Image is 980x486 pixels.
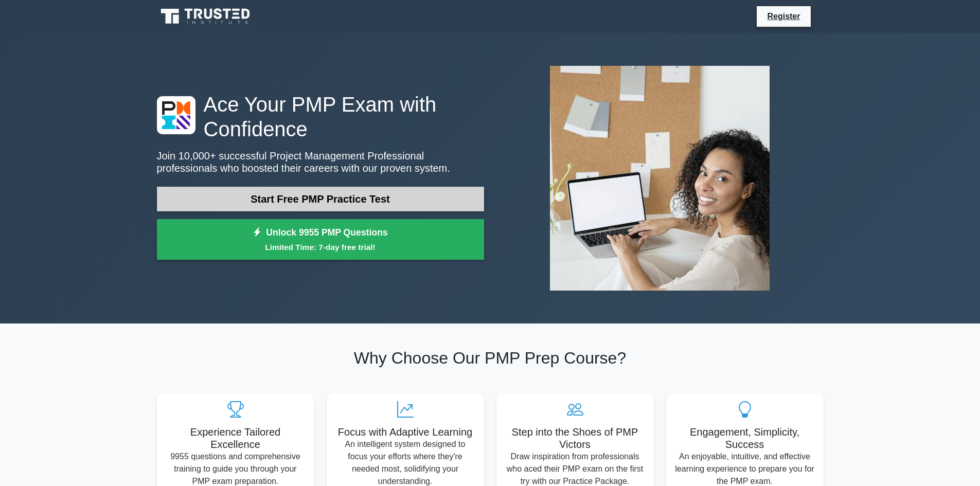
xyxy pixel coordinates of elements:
p: Join 10,000+ successful Project Management Professional professionals who boosted their careers w... [157,150,484,174]
a: Unlock 9955 PMP QuestionsLimited Time: 7-day free trial! [157,219,484,260]
a: Start Free PMP Practice Test [157,187,484,211]
small: Limited Time: 7-day free trial! [170,241,471,253]
a: Register [761,10,806,23]
h1: Ace Your PMP Exam with Confidence [157,92,484,141]
h5: Focus with Adaptive Learning [335,426,476,438]
h5: Experience Tailored Excellence [165,426,306,451]
h5: Step into the Shoes of PMP Victors [505,426,646,451]
h2: Why Choose Our PMP Prep Course? [157,348,824,368]
h5: Engagement, Simplicity, Success [674,426,815,451]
